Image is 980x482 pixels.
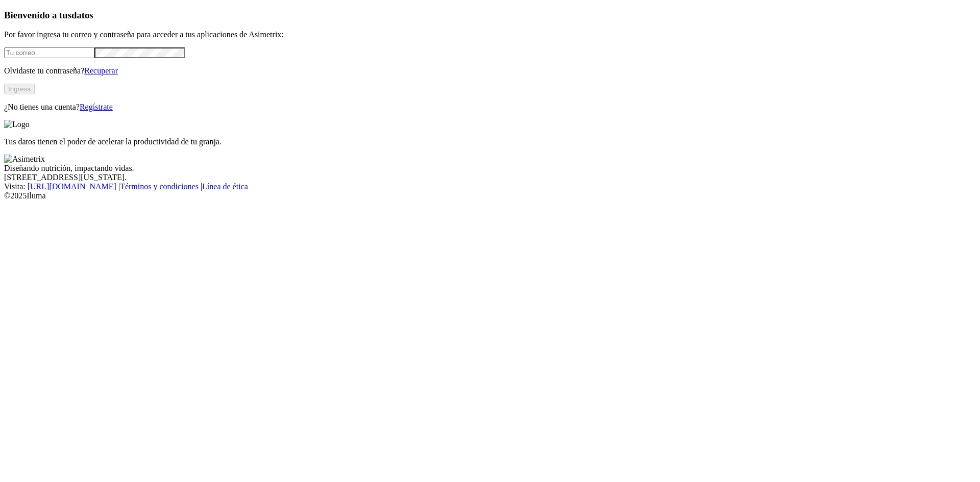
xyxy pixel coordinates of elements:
[4,120,30,129] img: Logo
[120,182,199,191] a: Términos y condiciones
[71,10,93,20] span: datos
[4,137,976,146] p: Tus datos tienen el poder de acelerar la productividad de tu granja.
[80,103,113,111] a: Regístrate
[4,84,35,94] button: Ingresa
[4,47,94,58] input: Tu correo
[4,164,976,173] div: Diseñando nutrición, impactando vidas.
[4,103,976,112] p: ¿No tienes una cuenta?
[202,182,248,191] a: Línea de ética
[28,182,116,191] a: [URL][DOMAIN_NAME]
[4,155,45,164] img: Asimetrix
[4,30,976,39] p: Por favor ingresa tu correo y contraseña para acceder a tus aplicaciones de Asimetrix:
[4,66,976,75] p: Olvidaste tu contraseña?
[4,182,976,191] div: Visita : | |
[4,173,976,182] div: [STREET_ADDRESS][US_STATE].
[4,10,976,21] h3: Bienvenido a tus
[4,191,976,200] div: © 2025 Iluma
[84,66,118,75] a: Recuperar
